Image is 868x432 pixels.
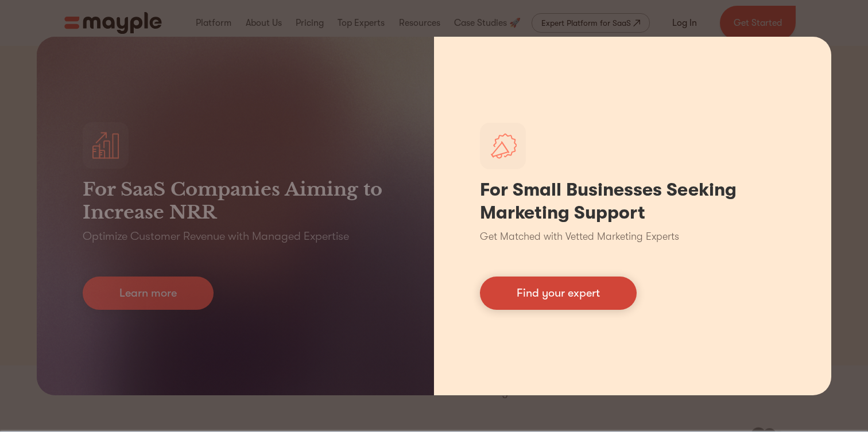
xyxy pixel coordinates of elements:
h3: For SaaS Companies Aiming to Increase NRR [83,178,388,224]
p: Optimize Customer Revenue with Managed Expertise [83,228,349,244]
h1: For Small Businesses Seeking Marketing Support [480,178,785,224]
a: Learn more [83,277,214,310]
a: Find your expert [480,277,637,310]
p: Get Matched with Vetted Marketing Experts [480,229,679,244]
